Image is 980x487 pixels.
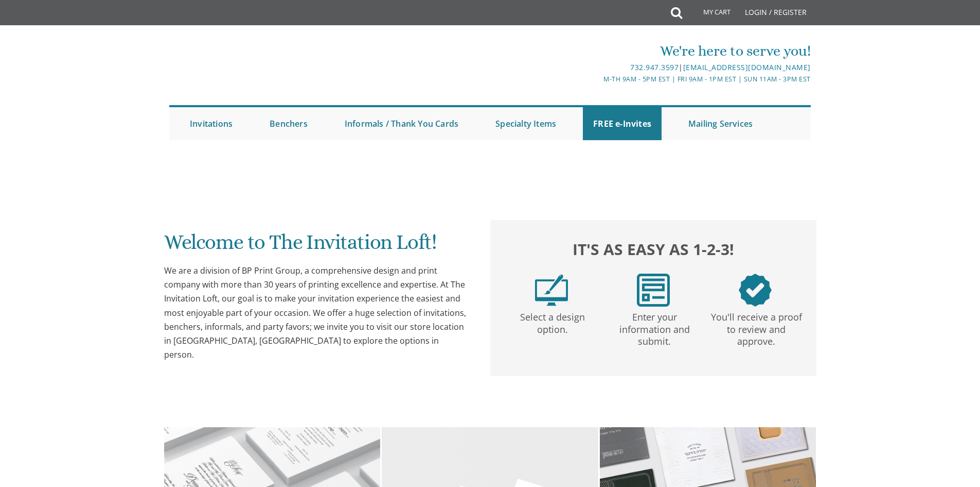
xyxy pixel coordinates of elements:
[630,62,679,72] a: 732.947.3597
[637,274,670,307] img: step2.png
[605,307,703,348] p: Enter your information and submit.
[384,41,811,61] div: We're here to serve you!
[334,107,469,140] a: Informals / Thank You Cards
[681,1,738,27] a: My Cart
[739,274,772,307] img: step3.png
[535,274,568,307] img: step1.png
[583,107,662,140] a: FREE e-Invites
[384,61,811,74] div: |
[259,107,318,140] a: Benchers
[501,238,806,261] h2: It's as easy as 1-2-3!
[180,107,243,140] a: Invitations
[504,307,601,336] p: Select a design option.
[683,62,811,72] a: [EMAIL_ADDRESS][DOMAIN_NAME]
[384,74,811,85] div: M-Th 9am - 5pm EST | Fri 9am - 1pm EST | Sun 11am - 3pm EST
[164,231,470,261] h1: Welcome to The Invitation Loft!
[164,264,470,362] div: We are a division of BP Print Group, a comprehensive design and print company with more than 30 y...
[678,107,763,140] a: Mailing Services
[485,107,566,140] a: Specialty Items
[707,307,805,348] p: You'll receive a proof to review and approve.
